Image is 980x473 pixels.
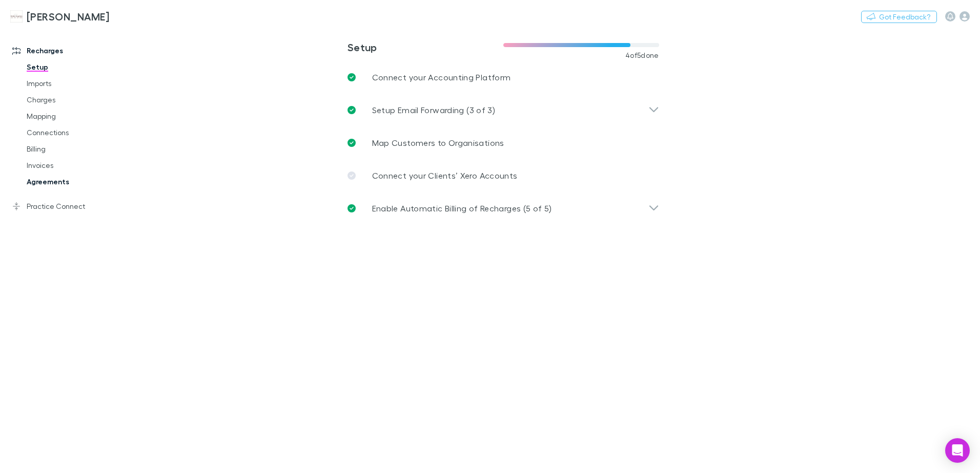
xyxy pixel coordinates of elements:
a: Setup [16,59,138,75]
div: Setup Email Forwarding (3 of 3) [339,94,667,126]
a: Connections [16,124,138,141]
div: Open Intercom Messenger [945,438,970,463]
p: Connect your Accounting Platform [372,71,511,83]
a: Imports [16,75,138,92]
button: Got Feedback? [861,11,937,23]
a: Billing [16,141,138,157]
a: Connect your Clients’ Xero Accounts [339,159,667,192]
div: Enable Automatic Billing of Recharges (5 of 5) [339,192,667,225]
p: Map Customers to Organisations [372,137,504,149]
a: Map Customers to Organisations [339,126,667,159]
a: Agreements [16,174,138,190]
a: Practice Connect [2,198,138,214]
a: Mapping [16,108,138,124]
span: 4 of 5 done [625,51,659,59]
p: Connect your Clients’ Xero Accounts [372,169,518,182]
h3: [PERSON_NAME] [27,10,109,23]
img: Hales Douglass's Logo [10,10,23,23]
a: Connect your Accounting Platform [339,61,667,94]
h3: Setup [348,41,503,53]
p: Enable Automatic Billing of Recharges (5 of 5) [372,202,552,214]
a: Recharges [2,42,138,59]
a: Charges [16,92,138,108]
a: [PERSON_NAME] [4,4,115,29]
a: Invoices [16,157,138,174]
p: Setup Email Forwarding (3 of 3) [372,104,495,116]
